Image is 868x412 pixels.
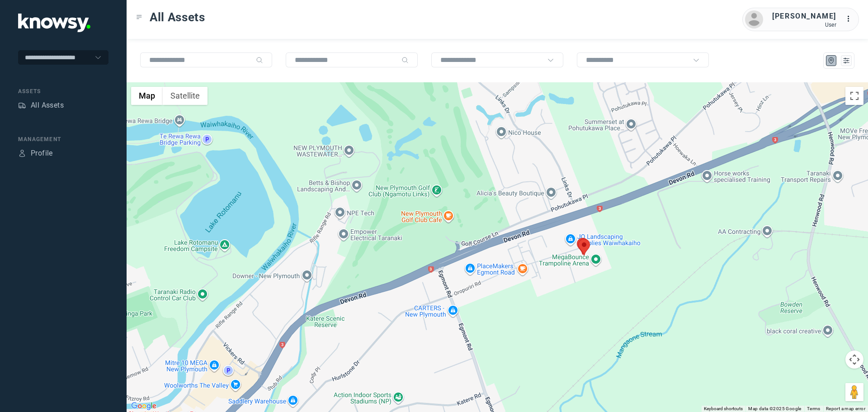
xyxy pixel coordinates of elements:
[845,14,856,24] div: :
[163,87,208,105] button: Show satellite imagery
[846,15,855,22] tspan: ...
[745,10,763,28] img: avatar.png
[18,135,108,143] div: Management
[18,101,26,109] div: Assets
[842,57,850,65] div: List
[136,14,142,20] div: Toggle Menu
[845,350,863,369] button: Map camera controls
[18,87,108,95] div: Assets
[748,406,801,411] span: Map data ©2025 Google
[150,9,205,25] span: All Assets
[18,149,26,157] div: Profile
[827,57,835,65] div: Map
[401,57,409,64] div: Search
[31,100,64,111] div: All Assets
[772,22,836,28] div: User
[18,148,53,159] a: ProfileProfile
[845,383,863,401] button: Drag Pegman onto the map to open Street View
[18,14,90,32] img: Application Logo
[31,148,53,159] div: Profile
[826,406,865,411] a: Report a map error
[845,14,856,26] div: :
[256,57,263,64] div: Search
[772,11,836,22] div: [PERSON_NAME]
[129,400,159,412] img: Google
[807,406,821,411] a: Terms (opens in new tab)
[129,400,159,412] a: Open this area in Google Maps (opens a new window)
[704,406,743,412] button: Keyboard shortcuts
[18,100,64,111] a: AssetsAll Assets
[845,87,863,105] button: Toggle fullscreen view
[131,87,163,105] button: Show street map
